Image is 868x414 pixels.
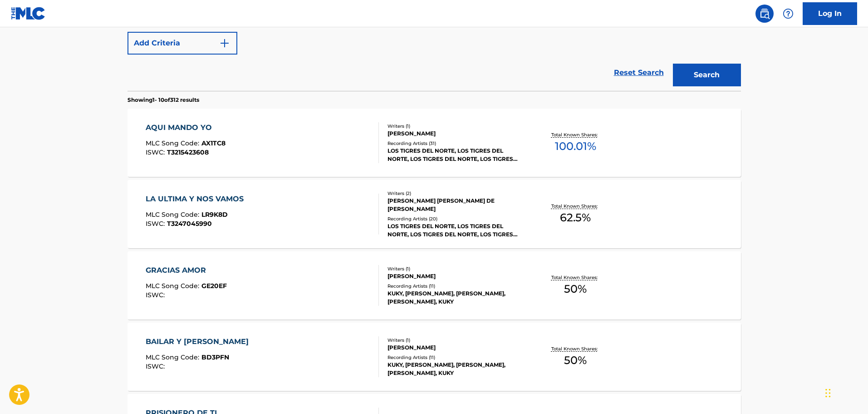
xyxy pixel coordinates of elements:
[387,289,525,306] div: KUKY, [PERSON_NAME], [PERSON_NAME], [PERSON_NAME], KUKY
[146,362,167,370] span: ISWC :
[387,140,525,147] div: Recording Artists ( 31 )
[146,139,201,147] span: MLC Song Code :
[555,138,596,155] span: 100.01 %
[387,344,525,352] div: [PERSON_NAME]
[825,379,831,407] div: Drag
[146,219,167,228] span: ISWC :
[146,210,201,219] span: MLC Song Code :
[201,139,226,147] span: AX1TC8
[128,180,741,248] a: LA ULTIMA Y NOS VAMOSMLC Song Code:LR9K8DISWC:T3247045990Writers (2)[PERSON_NAME] [PERSON_NAME] D...
[201,353,229,361] span: BD3PFN
[128,4,741,91] form: Search Form
[564,281,587,297] span: 50 %
[551,345,600,352] p: Total Known Shares:
[146,336,253,347] div: BAILAR Y [PERSON_NAME]
[146,148,167,156] span: ISWC :
[128,32,237,55] button: Add Criteria
[201,210,228,219] span: LR9K8D
[783,8,794,19] img: help
[146,265,227,276] div: GRACIAS AMOR
[146,353,201,361] span: MLC Song Code :
[387,197,525,213] div: [PERSON_NAME] [PERSON_NAME] DE [PERSON_NAME]
[387,283,525,289] div: Recording Artists ( 11 )
[387,337,525,344] div: Writers ( 1 )
[673,64,741,86] button: Search
[387,190,525,197] div: Writers ( 2 )
[609,63,668,83] a: Reset Search
[219,38,230,49] img: 9d2ae6d4665cec9f34b9.svg
[779,5,797,23] div: Help
[387,215,525,222] div: Recording Artists ( 20 )
[201,282,227,290] span: GE20EF
[823,370,868,414] iframe: Chat Widget
[128,96,199,104] p: Showing 1 - 10 of 312 results
[551,203,600,209] p: Total Known Shares:
[387,123,525,130] div: Writers ( 1 )
[387,130,525,138] div: [PERSON_NAME]
[387,354,525,361] div: Recording Artists ( 11 )
[11,7,46,20] img: MLC Logo
[146,194,248,205] div: LA ULTIMA Y NOS VAMOS
[759,8,770,19] img: search
[128,251,741,319] a: GRACIAS AMORMLC Song Code:GE20EFISWC:Writers (1)[PERSON_NAME]Recording Artists (11)KUKY, [PERSON_...
[167,148,209,156] span: T3215423608
[128,323,741,391] a: BAILAR Y [PERSON_NAME]MLC Song Code:BD3PFNISWC:Writers (1)[PERSON_NAME]Recording Artists (11)KUKY...
[387,147,525,163] div: LOS TIGRES DEL NORTE, LOS TIGRES DEL NORTE, LOS TIGRES DEL NORTE, LOS TIGRES DEL NORTE, LOS TIGRE...
[551,274,600,281] p: Total Known Shares:
[387,272,525,280] div: [PERSON_NAME]
[387,361,525,377] div: KUKY, [PERSON_NAME], [PERSON_NAME], [PERSON_NAME], KUKY
[560,209,591,226] span: 62.5 %
[167,219,212,228] span: T3247045990
[146,291,167,299] span: ISWC :
[551,131,600,138] p: Total Known Shares:
[755,5,774,23] a: Public Search
[803,2,857,25] a: Log In
[128,109,741,177] a: AQUI MANDO YOMLC Song Code:AX1TC8ISWC:T3215423608Writers (1)[PERSON_NAME]Recording Artists (31)LO...
[146,282,201,290] span: MLC Song Code :
[387,222,525,239] div: LOS TIGRES DEL NORTE, LOS TIGRES DEL NORTE, LOS TIGRES DEL NORTE, LOS TIGRES DEL NORTE, LOS TIGRE...
[146,122,226,133] div: AQUI MANDO YO
[387,265,525,272] div: Writers ( 1 )
[564,352,587,369] span: 50 %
